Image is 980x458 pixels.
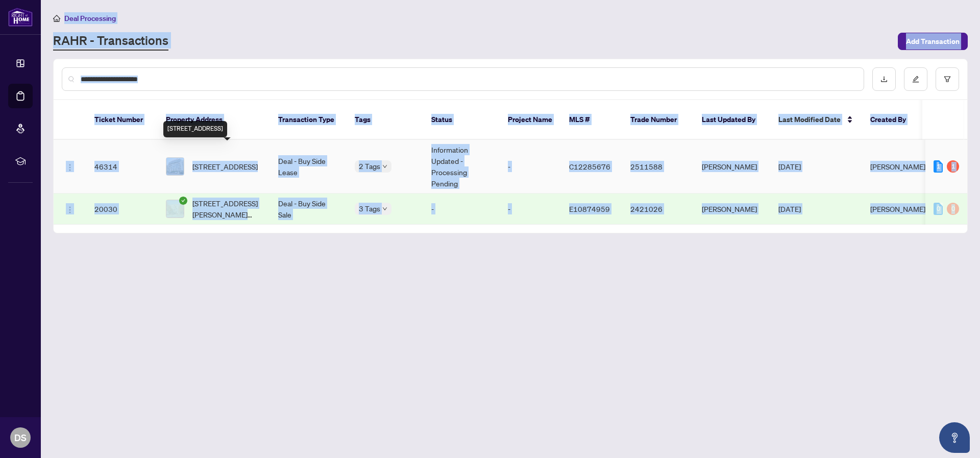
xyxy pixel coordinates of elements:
[778,204,801,213] span: [DATE]
[359,160,380,172] span: 2 Tags
[166,200,184,218] img: thumbnail-img
[270,100,347,140] th: Transaction Type
[569,162,610,171] span: C12285676
[359,203,380,214] span: 3 Tags
[62,158,78,175] button: Logo
[14,430,27,445] span: DS
[870,204,925,213] span: [PERSON_NAME]
[53,32,168,51] a: RAHR - Transactions
[770,100,862,140] th: Last Modified Date
[694,100,770,140] th: Last Updated By
[947,203,959,215] div: 0
[934,160,943,173] div: 1
[192,161,258,172] span: [STREET_ADDRESS]
[66,206,74,214] img: Logo
[904,67,927,91] button: edit
[561,100,622,140] th: MLS #
[347,100,423,140] th: Tags
[862,100,923,140] th: Created By
[270,194,347,225] td: Deal - Buy Side Sale
[569,204,610,213] span: E10874959
[872,67,896,91] button: download
[870,162,925,171] span: [PERSON_NAME]
[423,100,500,140] th: Status
[898,33,968,50] button: Add Transaction
[778,114,841,125] span: Last Modified Date
[694,140,770,194] td: [PERSON_NAME]
[64,14,116,23] span: Deal Processing
[166,158,184,175] img: thumbnail-img
[947,160,959,173] div: 1
[622,100,694,140] th: Trade Number
[86,140,158,194] td: 46314
[906,33,960,50] span: Add Transaction
[912,76,919,83] span: edit
[939,422,970,453] button: Open asap
[192,198,262,220] span: [STREET_ADDRESS][PERSON_NAME][PERSON_NAME]
[8,8,33,27] img: logo
[163,121,227,137] div: [STREET_ADDRESS]
[622,194,694,225] td: 2421026
[270,140,347,194] td: Deal - Buy Side Lease
[66,163,74,172] img: Logo
[423,140,500,194] td: Information Updated - Processing Pending
[944,76,951,83] span: filter
[423,194,500,225] td: -
[500,194,561,225] td: -
[382,206,387,211] span: down
[778,162,801,171] span: [DATE]
[936,67,959,91] button: filter
[53,15,60,22] span: home
[62,201,78,217] button: Logo
[158,100,270,140] th: Property Address
[86,100,158,140] th: Ticket Number
[179,197,187,205] span: check-circle
[934,203,943,215] div: 0
[880,76,888,83] span: download
[500,140,561,194] td: -
[694,194,770,225] td: [PERSON_NAME]
[500,100,561,140] th: Project Name
[86,194,158,225] td: 20030
[382,164,387,169] span: down
[622,140,694,194] td: 2511588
